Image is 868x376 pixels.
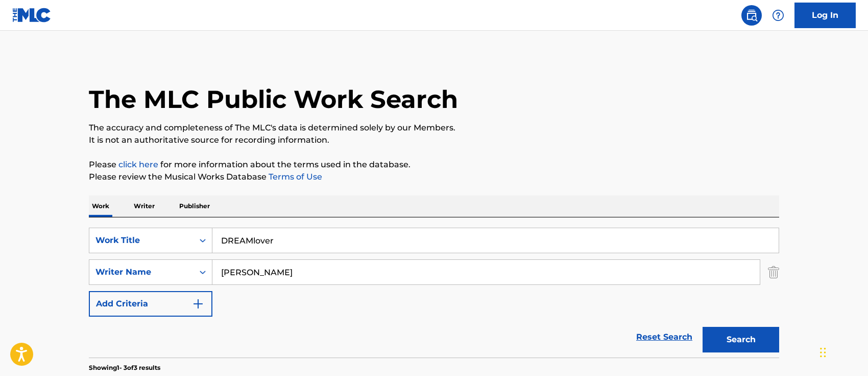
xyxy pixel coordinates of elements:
[89,291,212,317] button: Add Criteria
[768,259,779,285] img: Delete Criterion
[703,327,779,352] button: Search
[768,5,788,26] div: Help
[89,122,779,134] p: The accuracy and completeness of The MLC's data is determined solely by our Members.
[820,337,826,368] div: Drag
[12,8,52,23] img: MLC Logo
[118,160,158,169] a: click here
[89,228,779,358] form: Search Form
[772,9,784,21] img: help
[267,172,322,182] a: Terms of Use
[89,171,779,183] p: Please review the Musical Works Database
[89,84,458,115] h1: The MLC Public Work Search
[89,363,160,372] p: Showing 1 - 3 of 3 results
[741,5,762,26] a: Public Search
[89,195,112,217] p: Work
[89,134,779,146] p: It is not an authoritative source for recording information.
[745,9,758,21] img: search
[95,266,187,278] div: Writer Name
[794,3,856,28] a: Log In
[631,326,697,348] a: Reset Search
[89,159,779,171] p: Please for more information about the terms used in the database.
[176,195,213,217] p: Publisher
[131,195,158,217] p: Writer
[192,298,204,310] img: 9d2ae6d4665cec9f34b9.svg
[95,234,187,247] div: Work Title
[817,327,868,376] iframe: Chat Widget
